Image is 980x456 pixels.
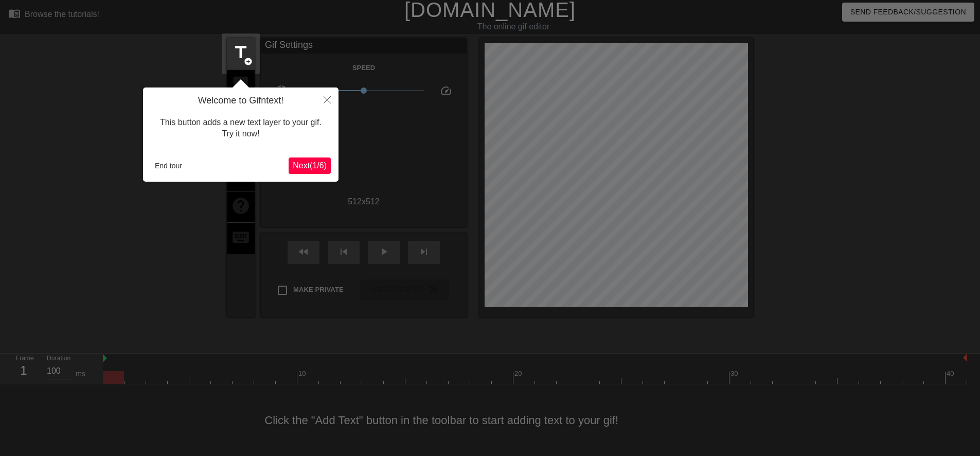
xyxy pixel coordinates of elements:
span: Next ( 1 / 6 ) [293,161,327,170]
button: Next [289,157,331,174]
button: End tour [151,158,186,173]
button: Close [316,87,338,111]
div: This button adds a new text layer to your gif. Try it now! [151,107,331,150]
h4: Welcome to Gifntext! [151,95,331,107]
